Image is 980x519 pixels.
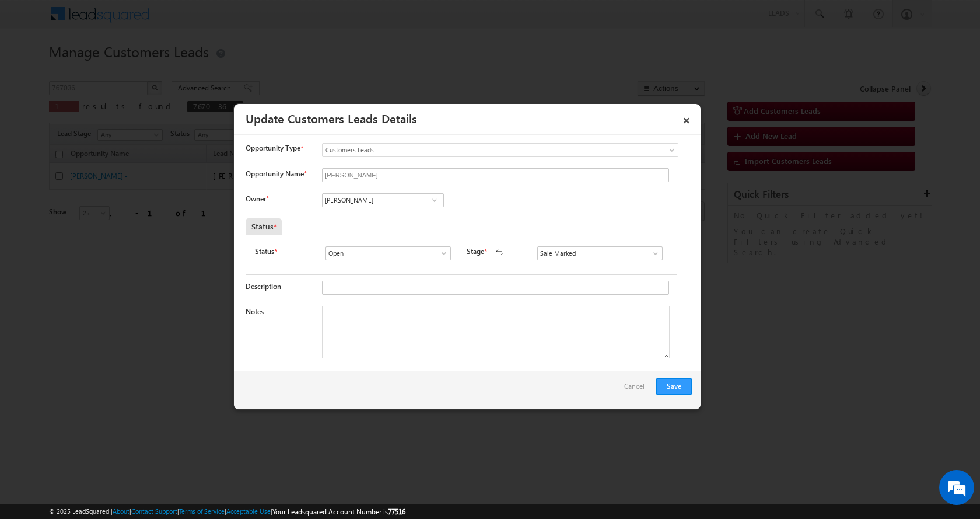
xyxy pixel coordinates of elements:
[388,507,405,516] span: 77516
[159,360,212,375] em: Start Chat
[179,507,225,515] a: Terms of Service
[15,108,213,350] textarea: Type your message and hit 'Enter'
[113,507,129,515] a: About
[677,108,696,128] a: ×
[20,61,49,76] img: d_60004797649_company_0_60004797649
[61,61,196,76] div: Chat with us now
[246,282,281,291] label: Description
[49,506,405,517] span: © 2025 LeadSquared | | | | |
[246,110,417,126] a: Update Customers Leads Details
[246,218,282,235] div: Status
[246,169,306,178] label: Opportunity Name
[645,248,660,259] a: Show All Items
[246,194,268,203] label: Owner
[656,378,692,395] button: Save
[427,194,442,206] a: Show All Items
[322,143,678,157] a: Customers Leads
[272,507,405,516] span: Your Leadsquared Account Number is
[325,246,451,260] input: Type to Search
[131,507,177,515] a: Contact Support
[467,246,484,257] label: Stage
[322,193,444,207] input: Type to Search
[226,507,271,515] a: Acceptable Use
[246,307,264,316] label: Notes
[537,246,663,260] input: Type to Search
[624,378,650,400] a: Cancel
[255,246,274,257] label: Status
[246,143,300,154] span: Opportunity Type
[323,145,631,155] span: Customers Leads
[191,6,219,34] div: Minimize live chat window
[433,248,448,259] a: Show All Items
